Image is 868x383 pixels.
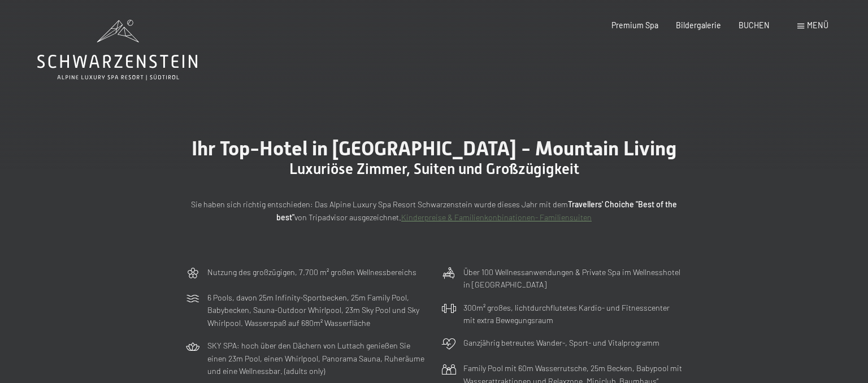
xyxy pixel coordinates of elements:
[463,302,683,327] p: 300m² großes, lichtdurchflutetes Kardio- und Fitnesscenter mit extra Bewegungsraum
[676,20,721,30] a: Bildergalerie
[463,266,683,291] p: Über 100 Wellnessanwendungen & Private Spa im Wellnesshotel in [GEOGRAPHIC_DATA]
[276,199,677,222] strong: Travellers' Choiche "Best of the best"
[289,160,579,177] span: Luxuriöse Zimmer, Suiten und Großzügigkeit
[739,20,770,30] a: BUCHEN
[192,137,676,160] span: Ihr Top-Hotel in [GEOGRAPHIC_DATA] - Mountain Living
[611,20,658,30] a: Premium Spa
[207,291,427,330] p: 6 Pools, davon 25m Infinity-Sportbecken, 25m Family Pool, Babybecken, Sauna-Outdoor Whirlpool, 23...
[207,340,427,378] p: SKY SPA: hoch über den Dächern von Luttach genießen Sie einen 23m Pool, einen Whirlpool, Panorama...
[185,198,683,224] p: Sie haben sich richtig entschieden: Das Alpine Luxury Spa Resort Schwarzenstein wurde dieses Jahr...
[807,20,828,30] span: Menü
[463,337,659,350] p: Ganzjährig betreutes Wander-, Sport- und Vitalprogramm
[207,266,416,279] p: Nutzung des großzügigen, 7.700 m² großen Wellnessbereichs
[401,212,592,222] a: Kinderpreise & Familienkonbinationen- Familiensuiten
